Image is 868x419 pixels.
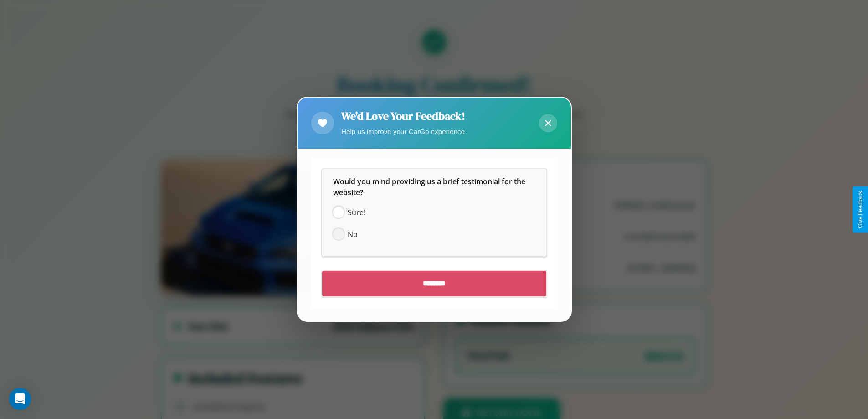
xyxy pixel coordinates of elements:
[333,177,527,198] span: Would you mind providing us a brief testimonial for the website?
[857,191,863,228] div: Give Feedback
[348,229,358,240] span: No
[341,125,465,138] p: Help us improve your CarGo experience
[341,109,465,124] h2: We'd Love Your Feedback!
[348,207,365,218] span: Sure!
[9,388,31,410] div: Open Intercom Messenger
